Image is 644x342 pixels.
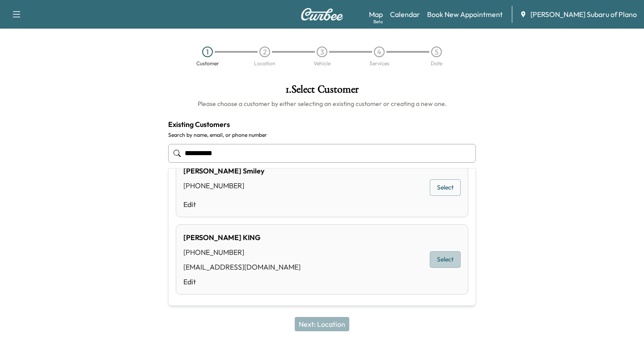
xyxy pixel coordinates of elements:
div: Location [254,61,275,66]
div: Date [431,61,442,66]
div: 3 [317,46,327,57]
label: Search by name, email, or phone number [168,131,476,139]
h4: Existing Customers [168,119,476,130]
h6: Please choose a customer by either selecting an existing customer or creating a new one. [168,99,476,108]
div: 5 [431,46,442,57]
div: Services [369,61,389,66]
button: Select [430,179,461,196]
span: [PERSON_NAME] Subaru of Plano [530,9,637,20]
div: [PERSON_NAME] Smiley [183,165,264,176]
a: Book New Appointment [427,9,503,20]
button: Select [430,251,461,268]
h1: 1 . Select Customer [168,84,476,99]
div: Vehicle [314,61,330,66]
div: [PERSON_NAME] KING [183,232,301,243]
a: MapBeta [369,9,383,20]
div: 2 [259,46,270,57]
div: [PHONE_NUMBER] [183,247,301,258]
div: [EMAIL_ADDRESS][DOMAIN_NAME] [183,262,301,272]
div: Customer [196,61,219,66]
div: 1 [202,46,213,57]
a: Calendar [390,9,420,20]
img: Curbee Logo [301,8,343,21]
a: Edit [183,276,301,287]
div: Beta [373,18,383,25]
a: Edit [183,199,264,210]
div: 4 [374,46,385,57]
div: [PHONE_NUMBER] [183,180,264,191]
